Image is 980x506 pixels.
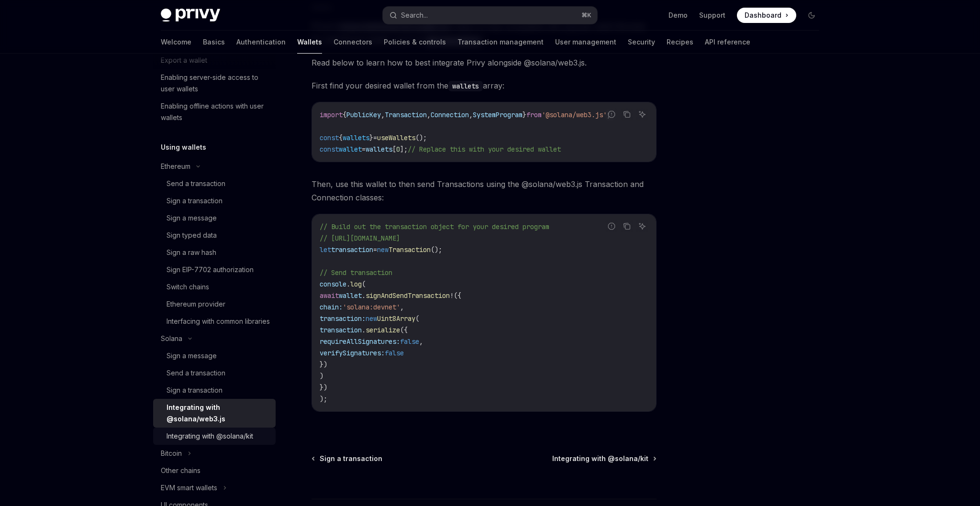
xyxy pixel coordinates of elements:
[400,303,404,311] span: ,
[737,8,796,23] a: Dashboard
[167,350,217,362] div: Sign a message
[667,31,693,54] a: Recipes
[448,81,483,91] code: wallets
[373,133,377,142] span: =
[628,31,655,54] a: Security
[605,220,618,232] button: Report incorrect code
[552,454,656,463] a: Integrating with @solana/kit
[362,145,366,154] span: =
[320,234,400,242] span: // [URL][DOMAIN_NAME]
[320,314,366,323] span: transaction:
[167,298,225,310] div: Ethereum provider
[153,192,276,209] a: Sign a transaction
[346,280,350,288] span: .
[366,291,450,300] span: signAndSendTransaction
[377,314,415,323] span: Uint8Array
[343,110,346,119] span: {
[161,142,206,153] h5: Using wallets
[153,462,276,479] a: Other chains
[427,110,431,119] span: ,
[581,11,591,19] span: ⌘ K
[320,133,339,142] span: const
[362,291,366,300] span: .
[320,110,343,119] span: import
[167,367,225,379] div: Send a transaction
[473,110,523,119] span: SystemProgram
[745,11,781,20] span: Dashboard
[161,161,190,172] div: Ethereum
[699,11,725,20] a: Support
[320,303,343,311] span: chain:
[366,326,400,334] span: serialize
[334,31,372,54] a: Connectors
[153,261,276,278] a: Sign EIP-7702 authorization
[153,399,276,428] a: Integrating with @solana/web3.js
[373,245,377,254] span: =
[320,145,339,154] span: const
[431,110,469,119] span: Connection
[167,281,209,293] div: Switch chains
[153,313,276,330] a: Interfacing with common libraries
[362,326,366,334] span: .
[153,98,276,126] a: Enabling offline actions with user wallets
[167,430,253,442] div: Integrating with @solana/kit
[377,245,389,254] span: new
[167,402,270,425] div: Integrating with @solana/web3.js
[346,110,381,119] span: PublicKey
[400,337,419,346] span: false
[161,482,217,494] div: EVM smart wallets
[526,110,542,119] span: from
[431,245,442,254] span: ();
[236,31,286,54] a: Authentication
[339,133,343,142] span: {
[389,245,431,254] span: Transaction
[153,209,276,227] a: Sign a message
[469,110,473,119] span: ,
[153,175,276,192] a: Send a transaction
[161,31,191,54] a: Welcome
[400,326,408,334] span: ({
[320,372,323,380] span: )
[415,133,427,142] span: ();
[153,227,276,244] a: Sign typed data
[167,264,254,275] div: Sign EIP-7702 authorization
[366,314,377,323] span: new
[312,79,657,92] span: First find your desired wallet from the array:
[362,280,366,288] span: (
[605,108,618,121] button: Report incorrect code
[621,108,633,121] button: Copy the contents from the code block
[320,245,331,254] span: let
[320,349,385,357] span: verifySignatures:
[161,9,220,22] img: dark logo
[167,247,216,258] div: Sign a raw hash
[320,360,327,369] span: })
[167,212,217,224] div: Sign a message
[153,69,276,98] a: Enabling server-side access to user wallets
[161,100,270,123] div: Enabling offline actions with user wallets
[339,145,362,154] span: wallet
[320,395,327,403] span: );
[523,110,526,119] span: }
[350,280,362,288] span: log
[320,326,362,334] span: transaction
[320,454,382,463] span: Sign a transaction
[153,278,276,296] a: Switch chains
[392,145,396,154] span: [
[400,145,408,154] span: ];
[621,220,633,232] button: Copy the contents from the code block
[153,330,276,347] button: Solana
[343,303,400,311] span: 'solana:devnet'
[383,7,597,24] button: Search...⌘K
[384,31,446,54] a: Policies & controls
[312,454,382,463] a: Sign a transaction
[153,244,276,261] a: Sign a raw hash
[377,133,415,142] span: useWallets
[203,31,225,54] a: Basics
[415,314,419,323] span: (
[167,316,270,327] div: Interfacing with common libraries
[450,291,454,300] span: !
[167,230,217,241] div: Sign typed data
[153,382,276,399] a: Sign a transaction
[366,145,392,154] span: wallets
[320,222,549,231] span: // Build out the transaction object for your desired program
